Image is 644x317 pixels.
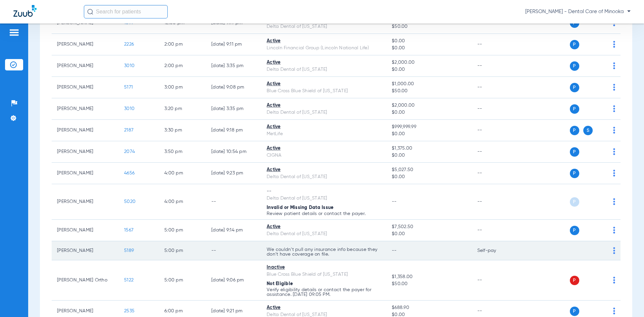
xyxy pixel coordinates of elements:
td: -- [472,55,517,77]
td: [PERSON_NAME] [52,141,119,163]
td: 4:00 PM [159,184,206,220]
div: Active [267,223,381,230]
td: [DATE] 9:06 PM [206,260,261,301]
td: [PERSON_NAME] [52,120,119,141]
span: $999,999.99 [392,123,466,130]
td: 4:00 PM [159,163,206,184]
span: $688.90 [392,304,466,311]
td: 5:00 PM [159,220,206,241]
span: 5020 [124,199,136,204]
span: P [570,61,579,71]
td: [PERSON_NAME] [52,220,119,241]
span: P [570,197,579,207]
div: MetLife [267,130,381,138]
td: 5:00 PM [159,241,206,260]
span: [PERSON_NAME] - Dental Care of Minooka [525,8,631,15]
span: $0.00 [392,152,466,159]
div: Delta Dental of [US_STATE] [267,195,381,202]
input: Search for patients [84,5,168,18]
div: Active [267,59,381,66]
td: -- [472,163,517,184]
div: Delta Dental of [US_STATE] [267,66,381,73]
td: 3:20 PM [159,98,206,120]
td: -- [472,141,517,163]
img: group-dot-blue.svg [613,41,615,48]
img: group-dot-blue.svg [613,277,615,283]
span: 2535 [124,309,135,313]
span: 5122 [124,278,133,282]
span: 3010 [124,106,135,111]
span: $0.00 [392,230,466,237]
span: $50.00 [392,280,466,287]
img: Search Icon [87,9,93,15]
span: $1,000.00 [392,81,466,88]
span: P [570,83,579,92]
td: [PERSON_NAME] [52,241,119,260]
span: 2074 [124,149,135,154]
span: -- [392,199,397,204]
td: 2:00 PM [159,34,206,55]
span: 2226 [124,42,134,47]
span: P [570,276,579,285]
td: [DATE] 9:08 PM [206,77,261,98]
div: Active [267,145,381,152]
span: 3010 [124,63,135,68]
td: 3:00 PM [159,77,206,98]
img: group-dot-blue.svg [613,62,615,69]
img: group-dot-blue.svg [613,148,615,155]
span: P [570,104,579,114]
td: [DATE] 3:35 PM [206,98,261,120]
span: $0.00 [392,38,466,45]
span: $2,000.00 [392,59,466,66]
img: group-dot-blue.svg [613,308,615,314]
span: 1567 [124,228,133,232]
td: -- [206,184,261,220]
span: $2,000.00 [392,102,466,109]
span: $0.00 [392,173,466,180]
span: P [570,147,579,157]
span: P [570,126,579,135]
img: group-dot-blue.svg [613,170,615,176]
img: hamburger-icon [9,29,19,37]
span: P [570,226,579,235]
span: $50.00 [392,88,466,95]
img: group-dot-blue.svg [613,227,615,233]
div: CIGNA [267,152,381,159]
td: [PERSON_NAME] [52,77,119,98]
span: 5171 [124,85,133,90]
td: 5:00 PM [159,260,206,301]
span: $5,027.50 [392,166,466,173]
td: -- [472,77,517,98]
span: $0.00 [392,66,466,73]
span: P [570,307,579,316]
p: We couldn’t pull any insurance info because they don’t have coverage on file. [267,247,381,257]
td: [PERSON_NAME] [52,163,119,184]
div: Active [267,304,381,311]
span: P [570,169,579,178]
td: [DATE] 10:54 PM [206,141,261,163]
td: -- [206,241,261,260]
span: 5189 [124,248,134,253]
img: Zuub Logo [13,5,37,17]
td: -- [472,120,517,141]
td: 3:30 PM [159,120,206,141]
div: Delta Dental of [US_STATE] [267,109,381,116]
td: [PERSON_NAME] [52,98,119,120]
div: Active [267,38,381,45]
div: -- [267,188,381,195]
td: -- [472,260,517,301]
td: -- [472,98,517,120]
span: $0.00 [392,45,466,52]
td: -- [472,184,517,220]
img: group-dot-blue.svg [613,247,615,254]
p: Verify eligibility details or contact the payer for assistance. [DATE] 09:05 PM. [267,287,381,297]
span: $7,502.50 [392,223,466,230]
div: Blue Cross Blue Shield of [US_STATE] [267,88,381,95]
td: 2:00 PM [159,55,206,77]
span: S [583,126,593,135]
td: -- [472,34,517,55]
span: -- [392,248,397,253]
div: Blue Cross Blue Shield of [US_STATE] [267,271,381,278]
span: $1,375.00 [392,145,466,152]
td: [PERSON_NAME] Ortho [52,260,119,301]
